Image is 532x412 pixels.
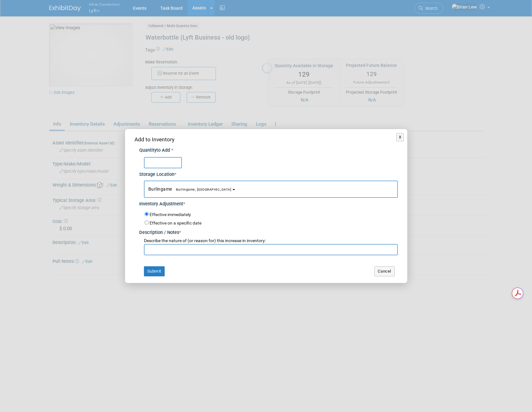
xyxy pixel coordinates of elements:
[139,147,398,154] div: Quantity
[144,181,398,198] button: BurlingameBurlingame, [GEOGRAPHIC_DATA]
[139,168,398,178] div: Storage Location
[144,266,165,276] button: Submit
[396,133,404,141] button: X
[148,187,232,192] span: Burlingame
[374,266,395,276] button: Cancel
[150,220,201,225] label: Effective on a specific date
[139,198,398,208] div: Inventory Adjustment
[172,187,232,192] span: Burlingame, [GEOGRAPHIC_DATA]
[134,136,174,143] span: Add to Inventory
[139,226,398,236] div: Description / Notes
[156,148,170,153] span: to Add
[144,238,266,243] span: Describe the nature of (or reason for) this increase in inventory:
[150,212,191,218] label: Effective immediately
